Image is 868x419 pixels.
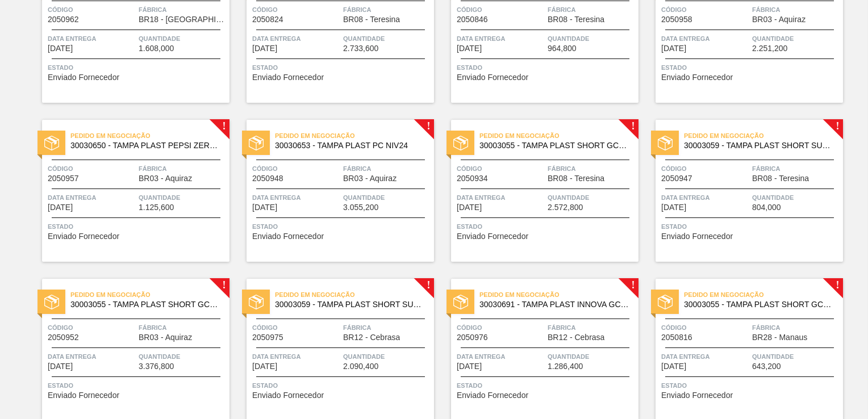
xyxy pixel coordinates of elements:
[457,33,545,44] span: Data Entrega
[661,73,733,82] span: Enviado Fornecedor
[479,130,639,141] span: Pedido em Negociação
[139,174,192,183] span: BR03 - Aquiraz
[457,333,488,342] span: 2050976
[661,203,686,212] span: 05/12/2025
[752,322,840,333] span: Fábrica
[684,289,843,300] span: Pedido em Negociação
[48,73,119,82] span: Enviado Fornecedor
[48,322,136,333] span: Código
[752,192,840,203] span: Quantidade
[252,232,324,241] span: Enviado Fornecedor
[252,73,324,82] span: Enviado Fornecedor
[44,295,59,309] img: estado
[249,136,264,150] img: estado
[252,15,283,24] span: 2050824
[343,333,400,342] span: BR12 - Cebrasa
[457,174,488,183] span: 2050934
[752,333,807,342] span: BR28 - Manaus
[548,351,636,362] span: Quantidade
[139,322,227,333] span: Fábrica
[453,295,468,309] img: estado
[752,33,840,44] span: Quantidade
[752,163,840,174] span: Fábrica
[661,380,840,391] span: Status
[479,141,629,150] span: 30003055 - TAMPA PLAST SHORT GCA S/ LINER
[343,15,400,24] span: BR08 - Teresina
[343,174,397,183] span: BR03 - Aquiraz
[548,362,583,371] span: 1.286,400
[457,62,636,73] span: Status
[252,221,431,232] span: Status
[48,362,73,371] span: 08/12/2025
[661,163,749,174] span: Código
[343,203,378,212] span: 3.055,200
[48,4,136,15] span: Código
[48,62,227,73] span: Status
[479,300,629,309] span: 30030691 - TAMPA PLAST INNOVA GCA ZERO NIV24
[275,130,434,141] span: Pedido em Negociação
[457,221,636,232] span: Status
[48,333,79,342] span: 2050952
[457,232,528,241] span: Enviado Fornecedor
[548,322,636,333] span: Fábrica
[48,15,79,24] span: 2050962
[752,15,806,24] span: BR03 - Aquiraz
[661,362,686,371] span: 08/12/2025
[661,62,840,73] span: Status
[229,120,434,262] a: !estadoPedido em Negociação30030653 - TAMPA PLAST PC NIV24Código2050948FábricaBR03 - AquirazData ...
[343,362,378,371] span: 2.090,400
[48,163,136,174] span: Código
[70,289,229,300] span: Pedido em Negociação
[48,33,136,44] span: Data Entrega
[457,380,636,391] span: Status
[457,203,482,212] span: 05/12/2025
[139,33,227,44] span: Quantidade
[252,33,340,44] span: Data Entrega
[252,4,340,15] span: Código
[548,192,636,203] span: Quantidade
[457,44,482,53] span: 26/11/2025
[70,130,229,141] span: Pedido em Negociação
[48,221,227,232] span: Status
[661,351,749,362] span: Data Entrega
[343,4,431,15] span: Fábrica
[661,322,749,333] span: Código
[658,136,673,150] img: estado
[639,120,843,262] a: !estadoPedido em Negociação30003059 - TAMPA PLAST SHORT SUKITA S/ LINERCódigo2050947FábricaBR08 -...
[25,120,229,262] a: !estadoPedido em Negociação30030650 - TAMPA PLAST PEPSI ZERO NIV24Código2050957FábricaBR03 - Aqui...
[457,391,528,400] span: Enviado Fornecedor
[548,4,636,15] span: Fábrica
[139,192,227,203] span: Quantidade
[48,391,119,400] span: Enviado Fornecedor
[252,192,340,203] span: Data Entrega
[139,4,227,15] span: Fábrica
[252,351,340,362] span: Data Entrega
[457,362,482,371] span: 08/12/2025
[48,203,73,212] span: 29/11/2025
[252,44,277,53] span: 26/11/2025
[684,141,834,150] span: 30003059 - TAMPA PLAST SHORT SUKITA S/ LINER
[457,4,545,15] span: Código
[70,300,220,309] span: 30003055 - TAMPA PLAST SHORT GCA S/ LINER
[457,351,545,362] span: Data Entrega
[343,351,431,362] span: Quantidade
[343,322,431,333] span: Fábrica
[252,380,431,391] span: Status
[48,174,79,183] span: 2050957
[343,192,431,203] span: Quantidade
[548,33,636,44] span: Quantidade
[252,333,283,342] span: 2050975
[70,141,220,150] span: 30030650 - TAMPA PLAST PEPSI ZERO NIV24
[44,136,59,150] img: estado
[275,300,425,309] span: 30003059 - TAMPA PLAST SHORT SUKITA S/ LINER
[139,44,174,53] span: 1.608,000
[343,163,431,174] span: Fábrica
[252,163,340,174] span: Código
[48,192,136,203] span: Data Entrega
[48,44,73,53] span: 26/11/2025
[139,15,227,24] span: BR18 - Pernambuco
[139,362,174,371] span: 3.376,800
[457,192,545,203] span: Data Entrega
[661,232,733,241] span: Enviado Fornecedor
[139,351,227,362] span: Quantidade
